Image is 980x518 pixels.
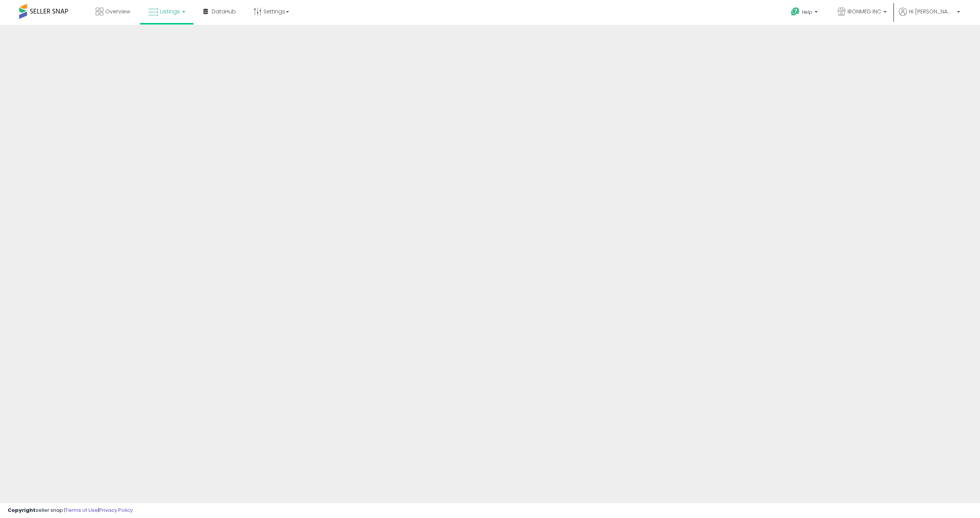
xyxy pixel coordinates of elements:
[848,8,881,15] span: IRONMED INC
[802,9,812,15] span: Help
[160,8,180,15] span: Listings
[791,7,800,16] i: Get Help
[212,8,236,15] span: DataHub
[785,1,825,25] a: Help
[105,8,130,15] span: Overview
[909,8,955,15] span: Hi [PERSON_NAME]
[899,8,960,25] a: Hi [PERSON_NAME]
